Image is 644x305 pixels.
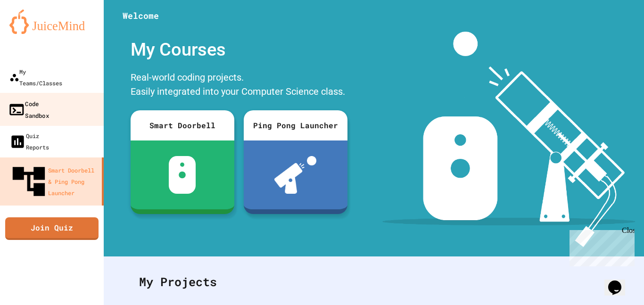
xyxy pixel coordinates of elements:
[8,98,49,121] div: Code Sandbox
[4,4,65,60] div: Chat with us now!Close
[126,68,352,103] div: Real-world coding projects. Easily integrated into your Computer Science class.
[382,32,635,247] img: banner-image-my-projects.png
[274,156,316,194] img: ppl-with-ball.png
[604,267,635,296] iframe: chat widget
[130,264,618,300] div: My Projects
[169,156,196,194] img: sdb-white.svg
[131,110,234,140] div: Smart Doorbell
[9,66,62,89] div: My Teams/Classes
[9,162,98,201] div: Smart Doorbell & Ping Pong Launcher
[126,32,352,68] div: My Courses
[244,110,347,140] div: Ping Pong Launcher
[9,9,94,34] img: logo-orange.svg
[9,130,49,153] div: Quiz Reports
[5,217,99,240] a: Join Quiz
[566,226,635,266] iframe: chat widget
